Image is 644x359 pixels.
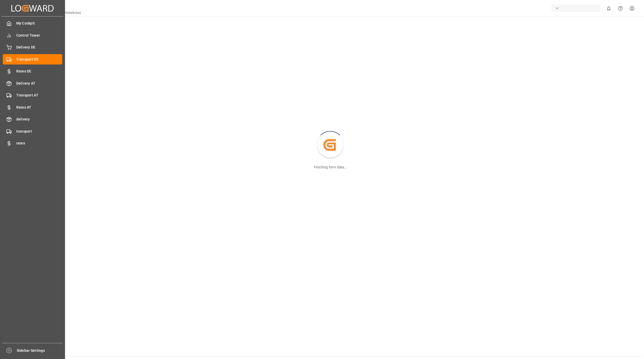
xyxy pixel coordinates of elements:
[16,57,62,62] span: Transport DE
[3,18,62,28] a: My Cockpit
[16,69,62,74] span: Rates DE
[3,90,62,100] a: Transport AT
[16,45,62,50] span: Delivery DE
[314,165,347,170] div: Fetching form data...
[3,138,62,148] a: rates
[3,30,62,40] a: Control Tower
[3,54,62,64] a: Transport DE
[3,126,62,136] a: transport
[615,3,626,14] button: Help Center
[16,117,62,122] span: delivery
[16,129,62,134] span: transport
[16,105,62,110] span: Rates AT
[16,21,62,26] span: My Cockpit
[3,42,62,52] a: Delivery DE
[17,348,63,353] span: Sidebar Settings
[16,81,62,86] span: Delivery AT
[16,93,62,98] span: Transport AT
[16,33,62,38] span: Control Tower
[3,66,62,76] a: Rates DE
[3,102,62,112] a: Rates AT
[3,114,62,124] a: delivery
[3,78,62,88] a: Delivery AT
[603,3,615,14] button: show 0 new notifications
[16,141,62,146] span: rates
